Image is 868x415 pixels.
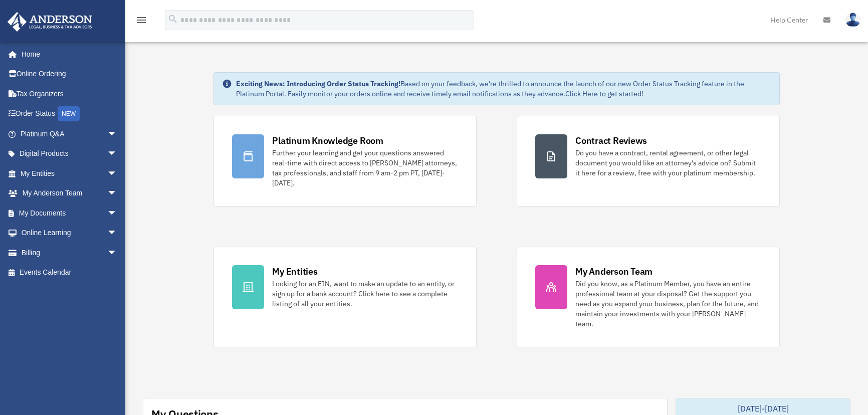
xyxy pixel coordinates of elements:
a: My Entities Looking for an EIN, want to make an update to an entity, or sign up for a bank accoun... [213,247,477,347]
a: menu [135,18,147,26]
i: search [167,14,178,25]
a: Order StatusNEW [7,104,132,124]
a: Events Calendar [7,263,132,283]
a: Click Here to get started! [565,89,643,98]
div: Do you have a contract, rental agreement, or other legal document you would like an attorney's ad... [575,148,761,178]
a: Billingarrow_drop_down [7,243,132,263]
a: My Anderson Teamarrow_drop_down [7,183,132,203]
div: Contract Reviews [575,134,647,147]
div: Looking for an EIN, want to make an update to an entity, or sign up for a bank account? Click her... [272,279,458,309]
div: Further your learning and get your questions answered real-time with direct access to [PERSON_NAM... [272,148,458,188]
div: My Anderson Team [575,265,653,278]
div: Did you know, as a Platinum Member, you have an entire professional team at your disposal? Get th... [575,279,761,329]
span: arrow_drop_down [107,124,127,144]
i: menu [135,14,147,26]
span: arrow_drop_down [107,243,127,263]
a: My Entitiesarrow_drop_down [7,163,132,183]
span: arrow_drop_down [107,223,127,244]
a: Platinum Q&Aarrow_drop_down [7,124,132,144]
a: My Documentsarrow_drop_down [7,203,132,223]
div: Platinum Knowledge Room [272,134,383,147]
a: Home [7,44,127,64]
strong: Exciting News: Introducing Order Status Tracking! [236,79,400,88]
img: Anderson Advisors Platinum Portal [5,12,95,32]
a: Digital Productsarrow_drop_down [7,144,132,164]
a: Online Ordering [7,64,132,84]
a: Online Learningarrow_drop_down [7,223,132,243]
span: arrow_drop_down [107,144,127,164]
img: User Pic [845,13,860,27]
div: NEW [58,106,80,121]
div: My Entities [272,265,317,278]
span: arrow_drop_down [107,203,127,224]
a: Platinum Knowledge Room Further your learning and get your questions answered real-time with dire... [213,116,477,206]
span: arrow_drop_down [107,163,127,184]
a: Tax Organizers [7,84,132,104]
div: Based on your feedback, we're thrilled to announce the launch of our new Order Status Tracking fe... [236,79,771,99]
span: arrow_drop_down [107,183,127,204]
a: Contract Reviews Do you have a contract, rental agreement, or other legal document you would like... [517,116,780,206]
a: My Anderson Team Did you know, as a Platinum Member, you have an entire professional team at your... [517,247,780,347]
